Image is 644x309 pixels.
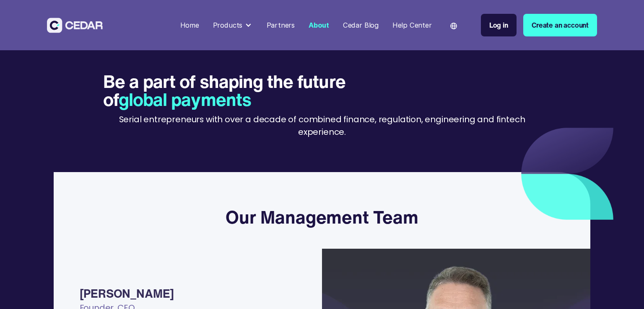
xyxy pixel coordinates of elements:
a: Partners [263,16,298,35]
a: About [305,16,332,35]
a: Create an account [523,14,597,37]
h1: Be a part of shaping the future of [103,72,366,108]
div: [PERSON_NAME] [80,285,305,302]
div: Log in [489,20,508,31]
div: Home [180,20,199,31]
div: Partners [267,20,295,31]
span: global payments [119,86,251,112]
div: Help Center [392,20,432,31]
a: Help Center [389,16,435,35]
img: world icon [450,23,457,29]
div: About [309,20,329,31]
div: Products [209,17,256,34]
p: Serial entrepreneurs with over a decade of combined finance, regulation, engineering and fintech ... [103,113,541,138]
div: Cedar Blog [343,20,379,31]
a: Home [177,16,203,35]
div: Products [213,20,243,31]
a: Log in [481,14,517,37]
h3: Our Management Team [226,206,418,228]
a: Cedar Blog [340,16,382,35]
